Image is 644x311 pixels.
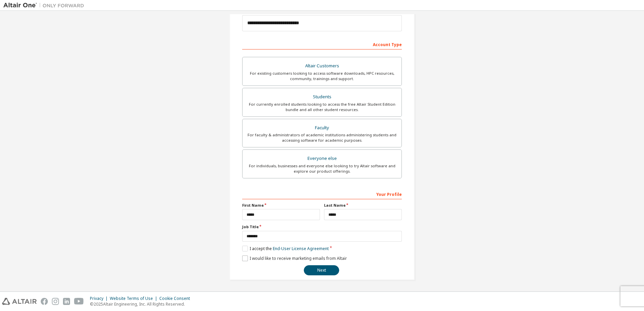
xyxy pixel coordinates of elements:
[159,296,194,301] div: Cookie Consent
[74,298,84,305] img: youtube.svg
[247,163,397,174] div: For individuals, businesses and everyone else looking to try Altair software and explore our prod...
[242,255,347,261] label: I would like to receive marketing emails from Altair
[242,246,329,251] label: I accept the
[90,296,110,301] div: Privacy
[304,265,339,275] button: Next
[110,296,159,301] div: Website Terms of Use
[324,203,402,208] label: Last Name
[41,298,48,305] img: facebook.svg
[2,298,37,305] img: altair_logo.svg
[247,71,397,81] div: For existing customers looking to access software downloads, HPC resources, community, trainings ...
[247,92,397,102] div: Students
[3,2,88,9] img: Altair One
[63,298,70,305] img: linkedin.svg
[247,154,397,163] div: Everyone else
[247,123,397,133] div: Faculty
[273,246,329,251] a: End-User License Agreement
[52,298,59,305] img: instagram.svg
[247,132,397,143] div: For faculty & administrators of academic institutions administering students and accessing softwa...
[242,188,402,199] div: Your Profile
[247,61,397,71] div: Altair Customers
[242,224,402,230] label: Job Title
[90,301,194,307] p: © 2025 Altair Engineering, Inc. All Rights Reserved.
[242,39,402,49] div: Account Type
[247,102,397,112] div: For currently enrolled students looking to access the free Altair Student Edition bundle and all ...
[242,203,320,208] label: First Name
